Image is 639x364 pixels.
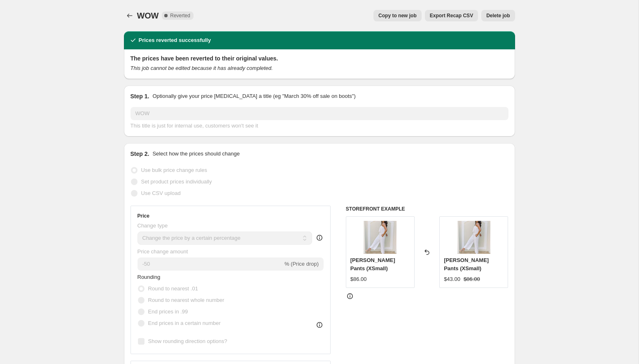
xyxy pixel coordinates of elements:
[138,213,149,219] h3: Price
[373,10,422,21] button: Copy to new job
[141,167,207,173] span: Use bulk price change rules
[457,221,490,254] img: 249a1363_80x.jpg
[364,221,396,254] img: 249a1363_80x.jpg
[131,54,508,63] h2: The prices have been reverted to their original values.
[486,12,510,19] span: Delete job
[425,10,478,21] button: Export Recap CSV
[378,12,417,19] span: Copy to new job
[138,257,283,271] input: -15
[430,12,473,19] span: Export Recap CSV
[137,11,159,20] span: WOW
[444,257,489,271] span: [PERSON_NAME] Pants (XSmall)
[285,261,319,267] span: % (Price drop)
[148,338,227,344] span: Show rounding direction options?
[152,92,355,100] p: Optionally give your price [MEDICAL_DATA] a title (eg "March 30% off sale on boots")
[481,10,515,21] button: Delete job
[138,248,188,255] span: Price change amount
[152,150,240,158] p: Select how the prices should change
[124,10,135,21] button: Price change jobs
[131,150,149,158] h2: Step 2.
[131,65,273,71] i: This job cannot be edited because it has already completed.
[444,275,460,283] div: $43.00
[139,36,211,44] h2: Prices reverted successfully
[315,234,324,242] div: help
[148,308,188,315] span: End prices in .99
[131,107,508,120] input: 30% off holiday sale
[148,285,198,292] span: Round to nearest .01
[141,190,181,196] span: Use CSV upload
[141,179,212,185] span: Set product prices individually
[350,275,367,283] div: $86.00
[138,223,168,229] span: Change type
[148,320,221,326] span: End prices in a certain number
[350,257,395,271] span: [PERSON_NAME] Pants (XSmall)
[170,12,190,19] span: Reverted
[138,274,161,280] span: Rounding
[131,92,149,100] h2: Step 1.
[346,206,508,212] h6: STOREFRONT EXAMPLE
[148,297,224,303] span: Round to nearest whole number
[131,123,258,129] span: This title is just for internal use, customers won't see it
[464,275,480,283] strike: $86.00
